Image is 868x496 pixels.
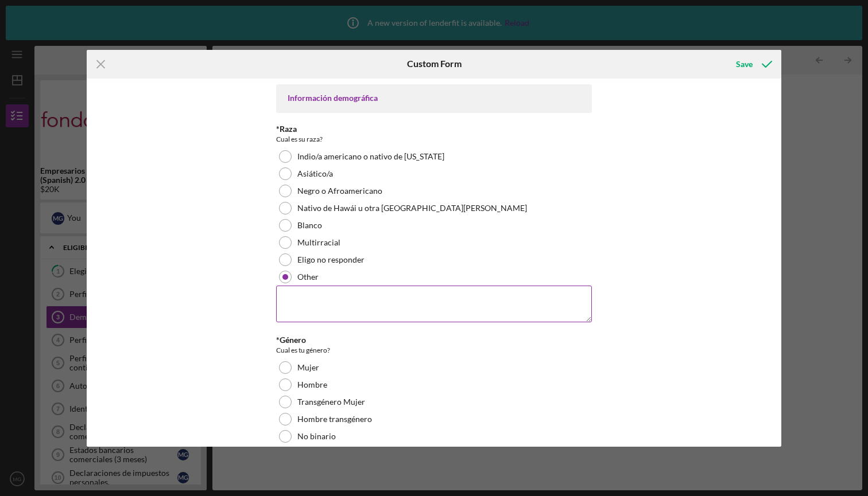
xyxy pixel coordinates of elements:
label: Negro o Afroamericano [297,186,382,196]
div: *Raza [276,124,592,134]
div: *Género [276,335,592,345]
h6: Custom Form [407,58,462,69]
label: Asiático/a [297,169,333,178]
label: Multirracial [297,238,340,247]
label: Other [297,272,319,282]
label: Hombre transgénero [297,415,372,424]
label: Nativo de Hawái u otra [GEOGRAPHIC_DATA][PERSON_NAME] [297,204,527,213]
div: Cual es tu género? [276,345,592,356]
label: Hombre [297,380,327,389]
div: Cual es su raza? [276,134,592,145]
label: Eligo no responder [297,255,365,264]
label: No binario [297,432,336,441]
label: Transgénero Mujer [297,397,365,407]
div: Información demográfica [288,93,580,103]
div: Save [736,53,753,76]
button: Save [724,53,781,76]
label: Mujer [297,363,319,372]
label: Indio/a americano o nativo de [US_STATE] [297,152,444,161]
label: Blanco [297,221,322,230]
